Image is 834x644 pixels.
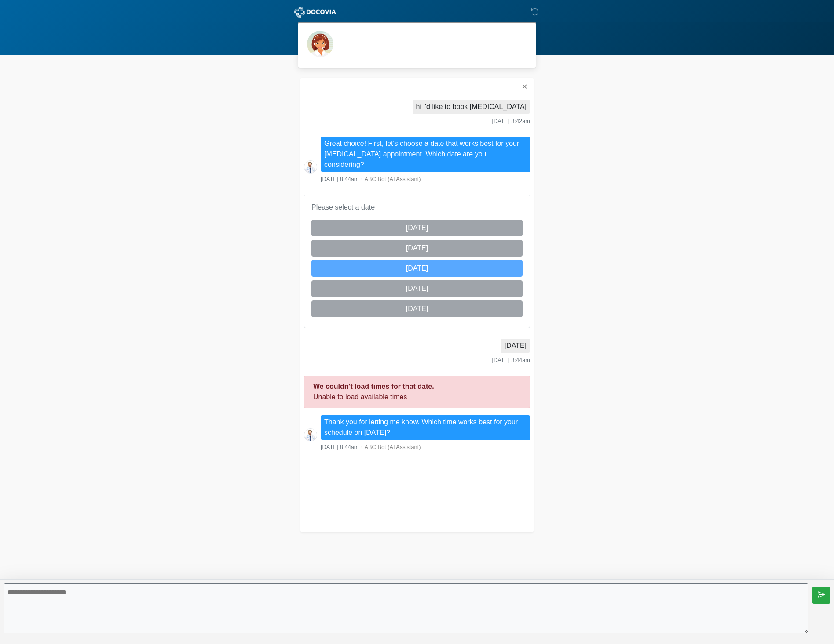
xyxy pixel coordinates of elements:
[304,428,317,441] img: dr-page-sq.jpg
[307,31,333,57] img: Agent Avatar
[519,81,530,93] button: ✕
[321,176,359,182] span: [DATE] 8:44am
[365,444,421,450] span: ABC Bot (AI Assistant)
[492,357,530,363] span: [DATE] 8:44am
[365,176,421,182] span: ABC Bot (AI Assistant)
[292,7,339,18] img: ABC Med Spa- GFEase Logo
[321,415,530,440] li: Thank you for letting me know. Which time works best for your schedule on [DATE]?
[321,444,359,450] span: [DATE] 8:44am
[321,137,530,172] li: Great choice! First, let's choose a date that works best for your [MEDICAL_DATA] appointment. Whi...
[321,444,421,450] small: ・
[313,383,434,390] strong: We couldn't load times for that date.
[311,202,523,213] p: Please select a date
[501,339,530,353] li: [DATE]
[311,220,523,236] button: [DATE]
[311,260,523,277] button: [DATE]
[492,118,530,124] span: [DATE] 8:42am
[304,160,317,174] img: dr-page-sq.jpg
[321,176,421,182] small: ・
[311,300,523,317] button: [DATE]
[311,280,523,297] button: [DATE]
[313,393,407,401] span: Unable to load available times
[413,100,530,114] li: hi i'd like to book [MEDICAL_DATA]
[311,240,523,257] button: [DATE]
